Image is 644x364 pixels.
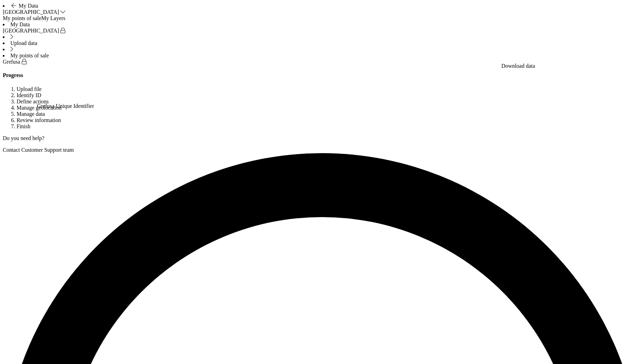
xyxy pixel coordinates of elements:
[3,53,641,59] li: My points of sale
[17,111,641,117] li: Manage data
[3,9,59,15] span: [GEOGRAPHIC_DATA]
[14,5,39,11] span: Support
[3,72,641,78] h4: Progress
[17,92,641,99] li: Identify ID
[3,15,41,21] a: My points of sale
[10,21,30,27] span: My Data
[501,63,535,69] div: Download data
[17,86,641,92] li: Upload file
[3,59,641,65] div: Grefusa
[3,147,641,153] div: Contact Customer Support team
[3,28,641,34] div: [GEOGRAPHIC_DATA]
[3,40,641,46] li: Upload data
[17,123,641,130] li: Finish
[17,117,641,123] li: Review information
[3,135,641,141] p: Do you need help?
[17,99,641,105] li: Define actions
[37,103,94,109] div: Grefusa Unique Identifier
[41,15,66,21] a: My Layers
[19,3,38,9] span: My Data
[17,105,641,111] li: Manage geolocation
